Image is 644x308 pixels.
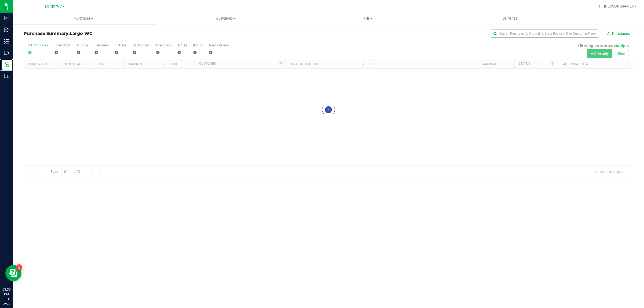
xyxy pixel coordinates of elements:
iframe: Resource center [5,265,21,281]
span: Largo WC [45,4,62,9]
inline-svg: Retail [4,62,9,67]
span: Hi, [PERSON_NAME]! [599,4,634,8]
span: Largo WC [70,31,93,36]
p: 09/29 [2,302,10,306]
input: Search Purchase ID, Original ID, State Registry ID or Customer Name... [491,30,598,38]
a: Purchases [13,13,155,24]
h3: Purchase Summary: [24,31,227,36]
button: All Purchases [604,29,633,38]
a: Deliveries [439,13,581,24]
a: Customers [155,13,297,24]
span: Deliveries [495,16,525,21]
inline-svg: Inbound [4,27,9,32]
span: Tills [297,16,438,21]
a: Tills [297,13,439,24]
iframe: Resource center unread badge [16,264,22,271]
inline-svg: Outbound [4,50,9,56]
inline-svg: Analytics [4,16,9,21]
inline-svg: Inventory [4,39,9,44]
p: 03:30 PM EDT [2,287,10,302]
span: Purchases [13,16,155,21]
span: Customers [155,16,297,21]
inline-svg: Reports [4,73,9,79]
